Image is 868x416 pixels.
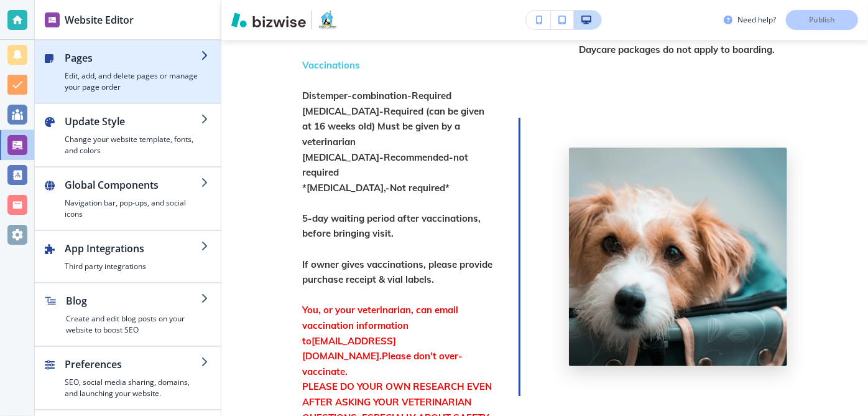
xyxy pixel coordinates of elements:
strong: 5-day waiting period after vaccinations, before bringing visit. [302,212,483,240]
h2: Update Style [65,114,201,129]
img: Photo [569,148,787,366]
h2: Pages [65,50,201,65]
button: BlogCreate and edit blog posts on your website to boost SEO [35,283,221,346]
strong: Daycare packages do not apply to boarding. [579,44,775,55]
button: Global ComponentsNavigation bar, pop-ups, and social icons [35,168,221,230]
h4: Third party integrations [65,261,201,272]
h2: Preferences [65,357,201,372]
strong: Vaccinations [302,59,360,71]
strong: Distemper-combination-Required [302,90,451,102]
strong: *[MEDICAL_DATA],-Not required* [302,182,450,194]
h2: Website Editor [65,12,134,27]
h4: SEO, social media sharing, domains, and launching your website. [65,377,201,399]
strong: If owner gives vaccinations, please provide purchase receipt & vial labels. [302,258,495,286]
button: Update StyleChange your website template, fonts, and colors [35,104,221,166]
h2: Global Components [65,177,201,192]
h2: App Integrations [65,241,201,256]
a: [EMAIL_ADDRESS][DOMAIN_NAME]. [302,335,396,362]
button: App IntegrationsThird party integrations [35,231,221,282]
button: PreferencesSEO, social media sharing, domains, and launching your website. [35,347,221,409]
h2: Blog [66,293,201,308]
h4: Create and edit blog posts on your website to boost SEO [66,313,201,336]
a: Please don't over-vaccinate. [302,350,463,377]
img: Your Logo [317,10,338,30]
strong: [MEDICAL_DATA]-Required (can be given at 16 weeks old) Must be given by a veterinarian [302,105,487,148]
strong: [MEDICAL_DATA]-Recommended-not required [302,151,471,179]
h3: Need help? [737,14,776,26]
strong: You, or your veterinarian, can email vaccination information to [302,304,461,346]
img: editor icon [45,12,60,27]
h4: Navigation bar, pop-ups, and social icons [65,197,201,220]
h4: Edit, add, and delete pages or manage your page order [65,70,201,93]
h4: Change your website template, fonts, and colors [65,134,201,156]
img: Bizwise Logo [231,12,306,27]
button: PagesEdit, add, and delete pages or manage your page order [35,40,221,103]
